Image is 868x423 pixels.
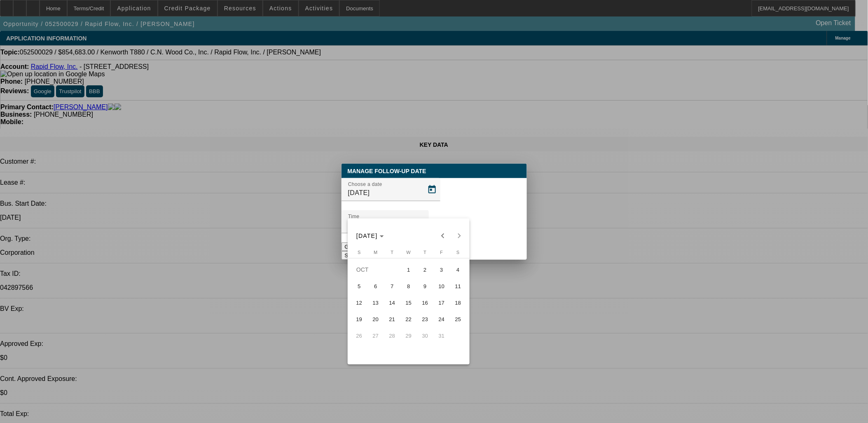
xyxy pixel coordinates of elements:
button: October 21, 2025 [384,311,400,327]
button: October 10, 2025 [433,278,450,294]
button: Previous month [435,228,451,244]
span: T [424,250,427,255]
span: 3 [434,262,449,277]
button: October 17, 2025 [433,294,450,311]
span: S [358,250,360,255]
span: 4 [451,262,466,277]
span: 20 [368,312,383,327]
button: October 19, 2025 [351,311,367,327]
span: 27 [368,328,383,343]
button: October 13, 2025 [367,294,384,311]
button: October 27, 2025 [367,327,384,344]
button: October 29, 2025 [400,327,417,344]
span: 10 [434,279,449,294]
span: 22 [401,312,416,327]
button: October 18, 2025 [450,294,466,311]
button: October 31, 2025 [433,327,450,344]
span: 19 [352,312,367,327]
button: October 24, 2025 [433,311,450,327]
td: OCT [351,261,400,278]
button: October 25, 2025 [450,311,466,327]
span: S [456,250,459,255]
button: October 14, 2025 [384,294,400,311]
span: 28 [385,328,400,343]
span: 31 [434,328,449,343]
span: [DATE] [356,233,378,239]
button: Choose month and year [353,228,387,243]
span: 26 [352,328,367,343]
span: 13 [368,295,383,310]
span: T [391,250,394,255]
span: 7 [385,279,400,294]
span: 12 [352,295,367,310]
span: 30 [418,328,433,343]
button: October 12, 2025 [351,294,367,311]
span: 25 [451,312,466,327]
button: October 7, 2025 [384,278,400,294]
span: 6 [368,279,383,294]
span: F [440,250,443,255]
span: 5 [352,279,367,294]
span: 15 [401,295,416,310]
span: 23 [418,312,433,327]
span: 14 [385,295,400,310]
span: 8 [401,279,416,294]
span: 29 [401,328,416,343]
span: 9 [418,279,433,294]
button: October 23, 2025 [417,311,433,327]
span: 11 [451,279,466,294]
button: October 5, 2025 [351,278,367,294]
button: October 20, 2025 [367,311,384,327]
span: 21 [385,312,400,327]
button: October 28, 2025 [384,327,400,344]
span: W [407,250,411,255]
button: October 26, 2025 [351,327,367,344]
span: 24 [434,312,449,327]
button: October 6, 2025 [367,278,384,294]
span: 1 [401,262,416,277]
span: 18 [451,295,466,310]
button: October 11, 2025 [450,278,466,294]
button: October 9, 2025 [417,278,433,294]
span: M [374,250,377,255]
button: October 22, 2025 [400,311,417,327]
button: October 2, 2025 [417,261,433,278]
button: October 1, 2025 [400,261,417,278]
span: 17 [434,295,449,310]
button: October 4, 2025 [450,261,466,278]
button: October 16, 2025 [417,294,433,311]
span: 2 [418,262,433,277]
button: October 3, 2025 [433,261,450,278]
button: October 8, 2025 [400,278,417,294]
span: 16 [418,295,433,310]
button: October 15, 2025 [400,294,417,311]
button: October 30, 2025 [417,327,433,344]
